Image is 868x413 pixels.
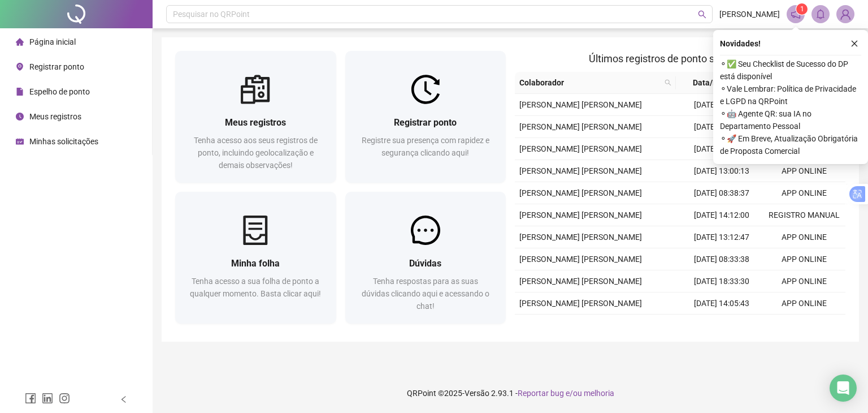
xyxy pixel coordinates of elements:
span: search [662,74,674,91]
span: ⚬ Vale Lembrar: Política de Privacidade e LGPD na QRPoint [720,83,861,107]
span: clock-circle [16,113,24,121]
span: instagram [59,393,70,404]
span: Novidades ! [720,37,761,50]
span: schedule [16,137,24,145]
span: Últimos registros de ponto sincronizados [589,53,771,64]
span: search [665,79,671,86]
span: Tenha acesso a sua folha de ponto a qualquer momento. Basta clicar aqui! [190,277,321,298]
td: [DATE] 13:12:47 [680,226,763,248]
span: Versão [465,389,489,398]
span: file [16,88,24,96]
span: linkedin [42,393,53,404]
footer: QRPoint © 2025 - 2.93.1 - [153,373,868,413]
td: [DATE] 13:06:00 [680,315,763,337]
img: 87110 [837,6,854,23]
a: Meus registrosTenha acesso aos seus registros de ponto, incluindo geolocalização e demais observa... [175,51,336,183]
span: bell [815,9,826,19]
span: 1 [800,5,804,13]
span: environment [16,63,24,71]
span: [PERSON_NAME] [PERSON_NAME] [519,188,642,197]
td: [DATE] 08:38:37 [680,182,763,204]
span: Espelho de ponto [29,87,90,96]
span: notification [791,9,801,19]
span: [PERSON_NAME] [PERSON_NAME] [519,233,642,242]
span: search [698,10,706,19]
td: REGISTRO MANUAL [763,204,845,226]
span: Registrar ponto [394,117,457,128]
span: Meus registros [225,117,286,128]
span: Reportar bug e/ou melhoria [518,389,614,398]
td: APP ONLINE [763,226,845,248]
span: [PERSON_NAME] [PERSON_NAME] [519,144,642,153]
span: [PERSON_NAME] [PERSON_NAME] [519,122,642,131]
td: APP ONLINE [763,160,845,182]
a: Minha folhaTenha acesso a sua folha de ponto a qualquer momento. Basta clicar aqui! [175,192,336,324]
span: Data/Hora [680,76,743,89]
td: [DATE] 08:33:38 [680,248,763,270]
span: facebook [25,393,36,404]
span: Tenha respostas para as suas dúvidas clicando aqui e acessando o chat! [362,277,489,311]
span: ⚬ 🤖 Agente QR: sua IA no Departamento Pessoal [720,107,861,132]
span: ⚬ 🚀 Em Breve, Atualização Obrigatória de Proposta Comercial [720,132,861,157]
th: Data/Hora [676,72,756,94]
td: [DATE] 14:31:56 [680,116,763,138]
a: DúvidasTenha respostas para as suas dúvidas clicando aqui e acessando o chat! [345,192,506,324]
span: [PERSON_NAME] [PERSON_NAME] [519,100,642,109]
td: APP ONLINE [763,182,845,204]
span: Meus registros [29,112,81,121]
td: [DATE] 08:10:53 [680,94,763,116]
span: close [850,40,858,48]
td: [DATE] 14:12:00 [680,204,763,226]
span: Minha folha [231,258,280,269]
span: Página inicial [29,37,76,46]
td: [DATE] 18:33:30 [680,270,763,292]
span: [PERSON_NAME] [PERSON_NAME] [519,210,642,220]
span: home [16,38,24,46]
span: [PERSON_NAME] [PERSON_NAME] [519,299,642,308]
td: APP ONLINE [763,248,845,270]
span: Dúvidas [409,258,441,269]
a: Registrar pontoRegistre sua presença com rapidez e segurança clicando aqui! [345,51,506,183]
td: [DATE] 14:05:43 [680,292,763,315]
td: APP ONLINE [763,292,845,315]
td: [DATE] 14:00:16 [680,138,763,160]
td: REGISTRO MANUAL [763,315,845,337]
span: Registre sua presença com rapidez e segurança clicando aqui! [362,136,489,157]
td: APP ONLINE [763,270,845,292]
td: [DATE] 13:00:13 [680,160,763,182]
span: [PERSON_NAME] [PERSON_NAME] [519,255,642,264]
span: ⚬ ✅ Seu Checklist de Sucesso do DP está disponível [720,58,861,83]
sup: 1 [796,3,808,15]
span: [PERSON_NAME] [719,8,780,20]
span: [PERSON_NAME] [PERSON_NAME] [519,277,642,286]
span: Tenha acesso aos seus registros de ponto, incluindo geolocalização e demais observações! [194,136,318,170]
span: Minhas solicitações [29,137,98,146]
span: left [120,395,128,403]
span: Registrar ponto [29,62,84,71]
span: Colaborador [519,76,660,89]
div: Open Intercom Messenger [830,375,857,402]
span: [PERSON_NAME] [PERSON_NAME] [519,166,642,175]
